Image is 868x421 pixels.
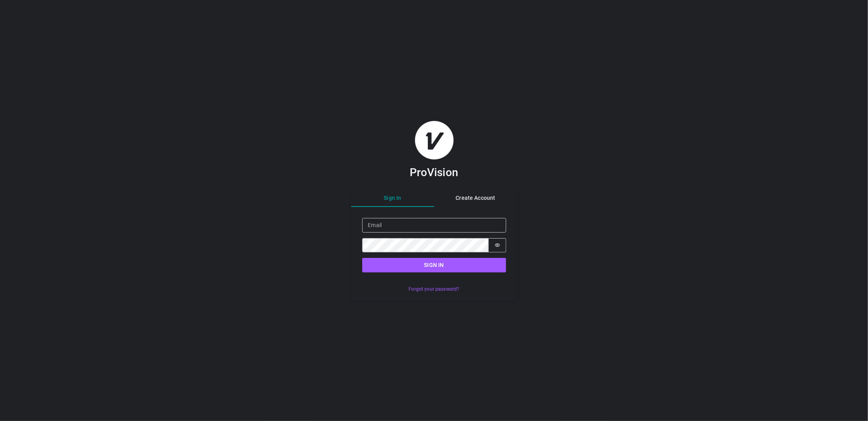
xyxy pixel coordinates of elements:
h3: ProVision [410,165,458,179]
button: Sign In [351,190,434,207]
input: Email [362,218,506,233]
button: Forgot your password? [405,284,463,295]
button: Show password [489,238,506,252]
button: Sign in [362,258,506,273]
button: Create Account [434,190,517,207]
